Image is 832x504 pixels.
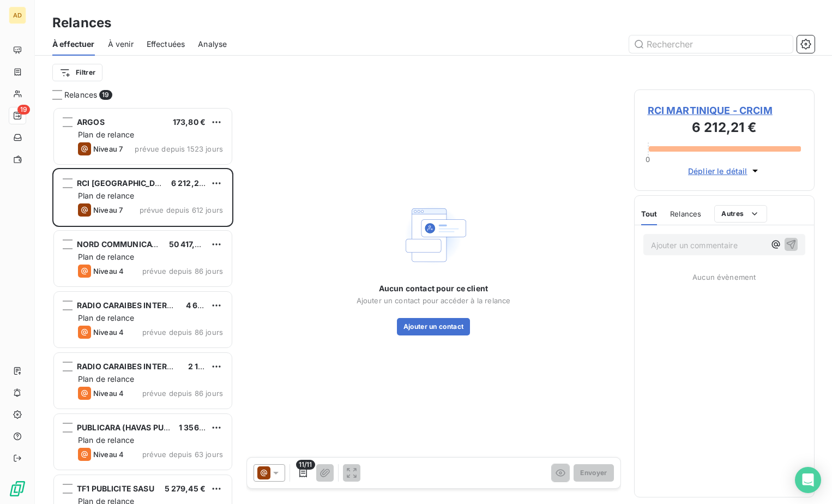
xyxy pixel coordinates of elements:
span: 5 279,45 € [165,484,206,493]
span: PUBLICARA (HAVAS PUBLICARA) SAS [77,423,217,432]
span: Relances [670,209,701,218]
span: Niveau 4 [93,328,124,337]
span: Niveau 4 [93,267,124,275]
h3: Relances [52,13,111,33]
span: Plan de relance [78,435,134,445]
span: Niveau 4 [93,389,124,398]
span: prévue depuis 86 jours [142,267,223,275]
span: Aucun contact pour ce client [379,283,488,294]
button: Envoyer [574,464,613,482]
div: Open Intercom Messenger [795,467,821,493]
span: Effectuées [147,39,185,50]
span: 50 417,81 € [169,239,210,249]
span: prévue depuis 86 jours [142,389,223,398]
span: 2 170,00 € [188,362,228,371]
span: Aucun évènement [692,273,756,281]
div: grid [52,107,233,504]
span: Relances [64,89,97,100]
span: RADIO CARAIBES INTERNATIONAL [GEOGRAPHIC_DATA] [77,301,290,310]
span: 4 665,50 € [186,301,228,310]
span: Plan de relance [78,313,134,322]
span: 19 [99,90,112,100]
span: Plan de relance [78,374,134,383]
span: 173,80 € [173,117,206,127]
span: À effectuer [52,39,95,50]
button: Ajouter un contact [397,318,471,335]
span: Ajouter un contact pour accéder à la relance [357,296,511,305]
span: 1 356,23 € [179,423,219,432]
span: Tout [641,209,658,218]
span: RCI [GEOGRAPHIC_DATA] [77,178,172,188]
span: prévue depuis 1523 jours [135,145,223,153]
span: Niveau 4 [93,450,124,459]
img: Logo LeanPay [9,480,26,497]
span: 19 [17,105,30,115]
button: Filtrer [52,64,103,81]
input: Rechercher [629,35,793,53]
span: prévue depuis 86 jours [142,328,223,337]
h3: 6 212,21 € [648,118,801,140]
span: prévue depuis 612 jours [140,206,223,214]
img: Empty state [399,200,468,270]
span: Niveau 7 [93,145,123,153]
span: Analyse [198,39,227,50]
span: TF1 PUBLICITE SASU [77,484,154,493]
button: Autres [714,205,767,223]
span: ARGOS [77,117,105,127]
span: Déplier le détail [688,165,747,177]
span: RADIO CARAIBES INTERNATIONAL [GEOGRAPHIC_DATA] SAS [77,362,308,371]
span: 6 212,21 € [171,178,210,188]
button: Déplier le détail [685,165,764,177]
span: Plan de relance [78,191,134,200]
span: 0 [646,155,650,164]
span: 11/11 [296,460,315,470]
span: Plan de relance [78,252,134,261]
span: Niveau 7 [93,206,123,214]
span: RCI MARTINIQUE - CRCIM [648,103,801,118]
div: AD [9,7,26,24]
span: prévue depuis 63 jours [142,450,223,459]
span: Plan de relance [78,130,134,139]
span: NORD COMMUNICATION [77,239,171,249]
span: À venir [108,39,134,50]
